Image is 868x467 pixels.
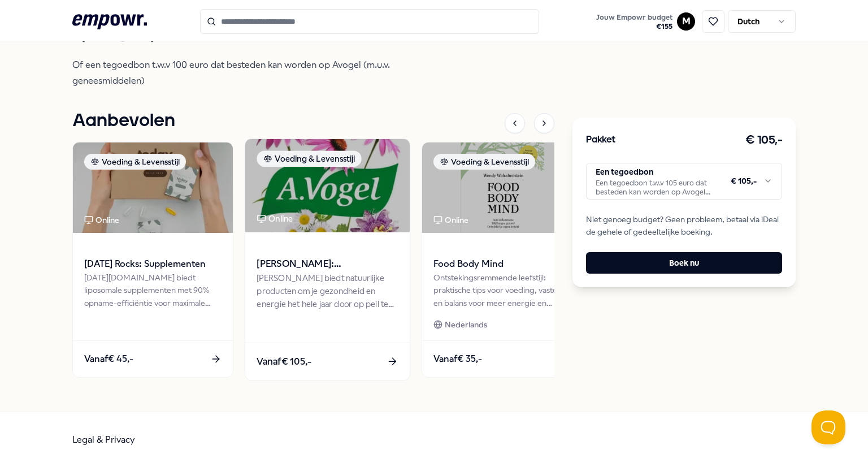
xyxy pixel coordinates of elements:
span: Vanaf € 45,- [84,352,133,366]
span: Jouw Empowr budget [596,13,672,22]
a: Legal & Privacy [72,434,135,445]
span: Vanaf € 105,- [257,354,311,369]
h3: € 105,- [745,131,783,149]
button: Jouw Empowr budget€155 [594,11,675,33]
input: Search for products, categories or subcategories [200,9,539,34]
a: package imageVoeding & LevensstijlOnline[PERSON_NAME]: Supplementen[PERSON_NAME] biedt natuurlijk... [245,139,411,381]
h3: Pakket [586,133,615,148]
span: Food Body Mind [433,257,571,271]
div: Voeding & Levensstijl [433,154,535,170]
a: package imageVoeding & LevensstijlOnline[DATE] Rocks: Supplementen[DATE][DOMAIN_NAME] biedt lipos... [72,142,233,377]
button: Boek nu [586,252,782,274]
span: [DATE] Rocks: Supplementen [84,257,222,271]
span: € 155 [596,22,672,31]
img: package image [245,139,410,232]
div: Online [257,212,293,225]
span: Niet genoeg budget? Geen probleem, betaal via iDeal de gehele of gedeeltelijke boeking. [586,213,782,239]
div: Voeding & Levensstijl [257,151,361,167]
a: package imageVoeding & LevensstijlOnlineFood Body MindOntstekingsremmende leefstijl: praktische t... [422,142,583,377]
div: Voeding & Levensstijl [84,154,186,170]
h1: Aanbevolen [72,107,175,135]
div: Online [84,214,119,226]
div: Ontstekingsremmende leefstijl: praktische tips voor voeding, vasten en balans voor meer energie e... [433,271,571,309]
img: package image [422,142,582,233]
iframe: Help Scout Beacon - Open [811,410,845,444]
div: [PERSON_NAME] biedt natuurlijke producten om je gezondheid en energie het hele jaar door op peil ... [257,272,398,311]
a: Jouw Empowr budget€155 [592,10,677,33]
p: Of een tegoedbon t.w.v 100 euro dat besteden kan worden op Avogel (m.u.v. geneesmiddelen) [72,57,440,89]
span: Nederlands [445,318,487,331]
img: package image [73,142,233,233]
span: Vanaf € 35,- [433,352,482,366]
button: M [677,12,695,31]
div: [DATE][DOMAIN_NAME] biedt liposomale supplementen met 90% opname-efficiëntie voor maximale gezond... [84,271,222,309]
div: Online [433,214,468,226]
span: [PERSON_NAME]: Supplementen [257,257,398,271]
